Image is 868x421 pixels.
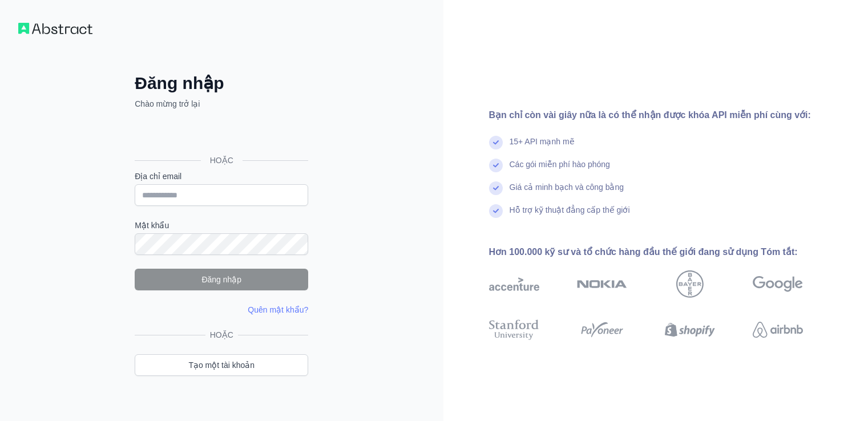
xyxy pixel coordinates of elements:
[135,74,224,92] font: Đăng nhập
[135,269,308,290] button: Đăng nhập
[510,137,575,146] font: 15+ API mạnh mẽ
[18,23,92,34] img: Quy trình làm việc
[135,354,308,376] a: Tạo một tài khoản
[753,317,803,342] img: airbnb
[248,305,308,314] a: Quên mật khẩu?
[489,270,539,298] img: giọng nhấn mạnh
[577,317,627,342] img: payoneer
[135,221,169,230] font: Mật khẩu
[489,159,503,172] img: dấu kiểm tra
[489,317,539,342] img: Đại học Stanford
[489,110,811,120] font: Bạn chỉ còn vài giây nữa là có thể nhận được khóa API miễn phí cùng với:
[753,270,803,298] img: Google
[489,204,503,218] img: dấu kiểm tra
[676,270,704,298] img: Bayer
[510,183,624,192] font: Giá cả minh bạch và công bằng
[129,122,312,147] iframe: Nút Đăng nhập bằng Google
[210,330,233,339] font: HOẶC
[577,270,627,298] img: Nokia
[135,172,181,181] font: Địa chỉ email
[510,160,610,169] font: Các gói miễn phí hào phóng
[201,275,241,284] font: Đăng nhập
[665,317,715,342] img: shopify
[210,156,233,165] font: HOẶC
[188,361,255,370] font: Tạo một tài khoản
[489,181,503,195] img: dấu kiểm tra
[135,99,200,108] font: Chào mừng trở lại
[489,247,798,257] font: Hơn 100.000 kỹ sư và tổ chức hàng đầu thế giới đang sử dụng Tóm tắt:
[510,205,630,214] font: Hỗ trợ kỹ thuật đẳng cấp thế giới
[489,136,503,149] img: dấu kiểm tra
